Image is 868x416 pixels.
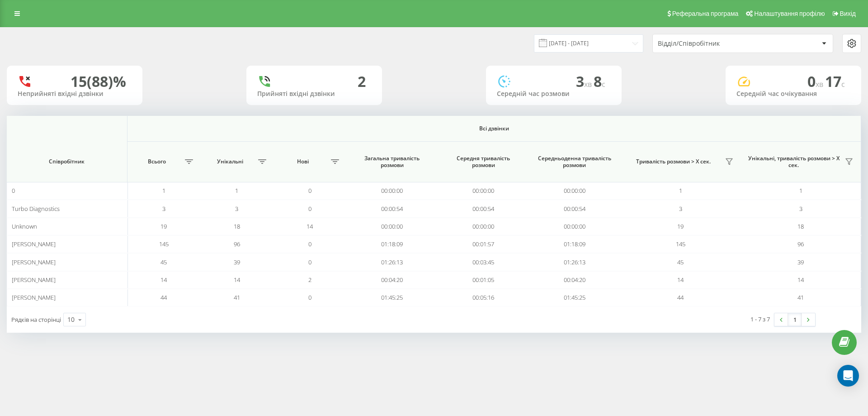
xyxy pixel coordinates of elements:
td: 01:18:09 [346,235,438,253]
span: c [602,79,605,89]
span: Вихід [840,10,856,17]
span: 44 [160,293,167,301]
span: 3 [162,205,165,213]
span: [PERSON_NAME] [12,276,56,284]
td: 00:00:00 [438,182,529,200]
span: 39 [797,258,804,266]
div: 10 [67,315,75,324]
span: Співробітник [17,158,117,165]
span: Середньоденна тривалість розмови [538,155,612,169]
span: 18 [234,222,240,230]
span: Реферальна програма [672,10,739,17]
span: 18 [797,222,804,230]
span: Нові [278,158,329,165]
span: Унікальні, тривалість розмови > Х сек. [745,155,842,169]
span: 3 [576,72,594,91]
span: 3 [679,205,682,213]
span: 3 [235,205,238,213]
td: 00:04:20 [529,271,620,289]
span: хв [816,79,825,89]
span: 0 [12,186,15,195]
span: 3 [799,205,802,213]
td: 01:26:13 [346,253,438,271]
span: 14 [677,276,684,284]
td: 00:03:45 [438,253,529,271]
span: Unknown [12,222,37,230]
div: 2 [358,73,366,90]
span: [PERSON_NAME] [12,240,56,248]
td: 00:05:16 [438,289,529,306]
span: 41 [797,293,804,301]
span: Рядків на сторінці [11,316,61,324]
span: 14 [234,276,240,284]
span: 96 [797,240,804,248]
td: 00:01:05 [438,271,529,289]
span: Всі дзвінки [168,125,820,132]
span: Середня тривалість розмови [446,155,520,169]
td: 01:18:09 [529,235,620,253]
td: 00:00:54 [438,200,529,217]
span: 17 [825,72,845,91]
td: 00:00:00 [529,182,620,200]
td: 00:04:20 [346,271,438,289]
span: 0 [308,186,311,195]
td: 00:00:00 [346,182,438,200]
td: 00:00:00 [346,218,438,235]
span: Налаштування профілю [754,10,825,17]
span: 0 [308,205,311,213]
span: [PERSON_NAME] [12,258,56,266]
span: 41 [234,293,240,301]
span: 1 [799,186,802,195]
span: 14 [797,276,804,284]
span: 0 [308,293,311,301]
div: Неприйняті вхідні дзвінки [18,90,132,98]
div: 1 - 7 з 7 [750,315,770,324]
span: 44 [677,293,684,301]
span: c [841,79,845,89]
span: 1 [235,186,238,195]
span: 1 [162,186,165,195]
div: Середній час розмови [497,90,611,98]
span: Всього [132,158,183,165]
span: Загальна тривалість розмови [355,155,429,169]
a: 1 [788,313,802,326]
span: 14 [307,222,313,230]
span: 0 [807,72,825,91]
span: 45 [677,258,684,266]
span: 19 [160,222,167,230]
span: 45 [160,258,167,266]
td: 01:45:25 [529,289,620,306]
span: Тривалість розмови > Х сек. [625,158,722,165]
td: 00:00:00 [529,218,620,235]
span: 145 [159,240,169,248]
td: 00:00:54 [529,200,620,217]
span: 0 [308,258,311,266]
span: Turbo Diagnostics [12,205,60,213]
span: 19 [677,222,684,230]
span: 8 [594,72,605,91]
span: 0 [308,240,311,248]
div: 15 (88)% [71,73,126,90]
td: 00:00:54 [346,200,438,217]
div: Прийняті вхідні дзвінки [257,90,371,98]
span: 145 [676,240,685,248]
span: 14 [160,276,167,284]
td: 00:00:00 [438,218,529,235]
span: [PERSON_NAME] [12,293,56,301]
td: 01:45:25 [346,289,438,306]
div: Середній час очікування [736,90,850,98]
div: Open Intercom Messenger [837,365,859,387]
span: хв [584,79,594,89]
span: 39 [234,258,240,266]
span: Унікальні [205,158,255,165]
td: 00:01:57 [438,235,529,253]
span: 2 [308,276,311,284]
span: 96 [234,240,240,248]
td: 01:26:13 [529,253,620,271]
div: Відділ/Співробітник [658,40,766,48]
span: 1 [679,186,682,195]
